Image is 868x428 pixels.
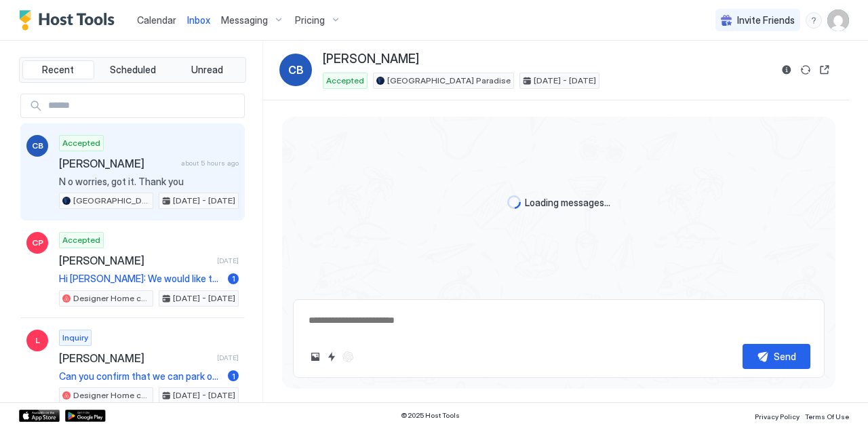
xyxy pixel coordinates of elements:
button: Unread [171,60,243,79]
button: Reservation information [778,62,795,78]
a: Privacy Policy [755,408,800,423]
span: [PERSON_NAME] [323,52,419,67]
span: L [35,334,40,347]
span: Pricing [295,14,325,26]
div: menu [806,12,822,28]
button: Upload image [307,349,323,365]
span: Loading messages... [525,197,610,209]
span: about 5 hours ago [181,159,239,168]
button: Scheduled [97,60,169,79]
a: Host Tools Logo [19,10,121,31]
a: App Store [19,410,60,422]
span: [DATE] [217,256,239,265]
a: Inbox [187,13,210,27]
span: Unread [191,64,223,76]
a: Calendar [137,13,176,27]
div: Send [774,349,796,364]
span: [PERSON_NAME] [59,254,212,267]
span: CB [288,62,304,78]
span: [DATE] - [DATE] [173,195,235,207]
div: User profile [827,9,849,31]
span: [GEOGRAPHIC_DATA] Paradise [387,75,511,87]
span: Terms Of Use [805,412,849,421]
span: [DATE] - [DATE] [173,292,235,305]
span: Accepted [326,75,364,87]
span: Designer Home conveniently located in [GEOGRAPHIC_DATA] [73,389,150,402]
span: Messaging [221,14,268,26]
span: Privacy Policy [755,412,800,421]
span: [DATE] [217,353,239,362]
span: Can you confirm that we can park our SUV (Jeep Grand Cherokee) in the garage? [59,370,222,383]
span: Accepted [62,137,100,149]
span: 1 [232,371,235,381]
span: [DATE] - [DATE] [173,389,235,402]
span: [PERSON_NAME] [59,351,212,365]
div: loading [507,195,521,209]
span: © 2025 Host Tools [401,411,460,420]
button: Sync reservation [797,62,814,78]
button: Quick reply [323,349,340,365]
a: Terms Of Use [805,408,849,423]
span: Inbox [187,14,210,26]
span: Accepted [62,234,100,246]
button: Send [743,344,810,369]
span: Inquiry [62,332,88,344]
div: tab-group [19,57,246,83]
span: Designer Home conveniently located in [GEOGRAPHIC_DATA] [73,292,150,305]
span: CB [32,140,43,152]
button: Open reservation [816,62,833,78]
a: Google Play Store [65,410,106,422]
span: Calendar [137,14,176,26]
span: CP [32,237,43,249]
span: Hi [PERSON_NAME]: We would like to rent this home. We are coming to visit a niece who lives in [G... [59,273,222,285]
input: Input Field [43,94,244,117]
span: N o worries, got it. Thank you [59,176,239,188]
span: [DATE] - [DATE] [534,75,596,87]
button: Recent [22,60,94,79]
span: 1 [232,273,235,284]
span: [GEOGRAPHIC_DATA] Paradise [73,195,150,207]
span: Invite Friends [737,14,795,26]
span: [PERSON_NAME] [59,157,176,170]
span: Scheduled [110,64,156,76]
span: Recent [42,64,74,76]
